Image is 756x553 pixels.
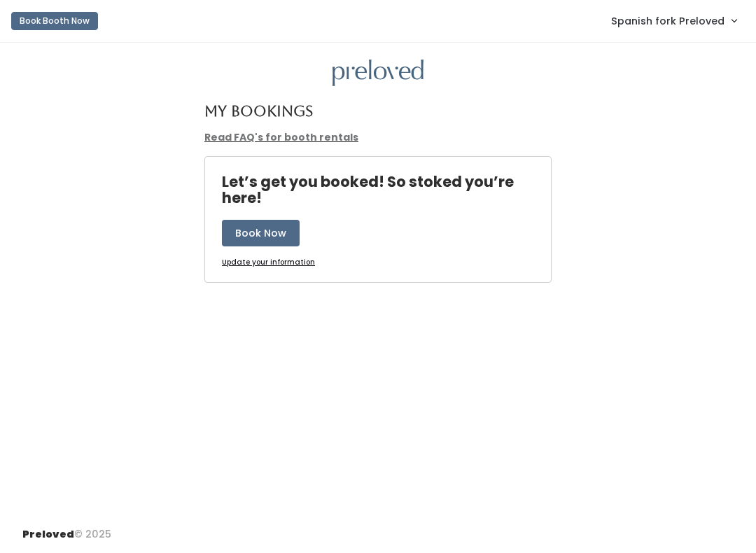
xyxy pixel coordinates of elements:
[22,527,74,541] span: Preloved
[22,516,111,542] div: © 2025
[11,6,98,36] a: Book Booth Now
[222,174,551,206] h4: Let’s get you booked! So stoked you’re here!
[597,6,750,36] a: Spanish fork Preloved
[204,130,358,144] a: Read FAQ's for booth rentals
[11,12,98,30] button: Book Booth Now
[222,257,315,267] u: Update your information
[332,59,423,87] img: preloved logo
[611,13,724,29] span: Spanish fork Preloved
[204,103,313,119] h4: My Bookings
[222,220,300,246] button: Book Now
[222,258,315,268] a: Update your information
